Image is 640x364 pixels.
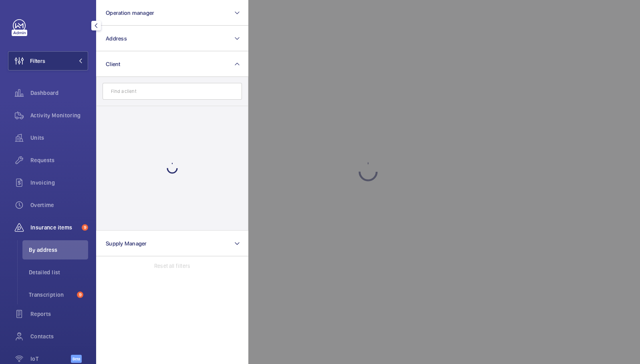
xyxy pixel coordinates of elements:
span: Insurance items [30,223,78,231]
span: Activity Monitoring [30,111,88,119]
button: Filters [8,51,88,70]
span: Reports [30,310,88,318]
span: Detailed list [29,268,88,276]
span: Contacts [30,332,88,340]
span: Units [30,134,88,142]
span: IoT [30,355,71,363]
span: Beta [71,355,82,363]
span: Requests [30,156,88,164]
span: Invoicing [30,179,88,187]
span: Dashboard [30,89,88,97]
span: 9 [77,292,83,298]
span: 9 [82,224,88,231]
span: Overtime [30,201,88,209]
span: By address [29,246,88,254]
span: Transcription [29,291,74,299]
span: Filters [30,57,45,65]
